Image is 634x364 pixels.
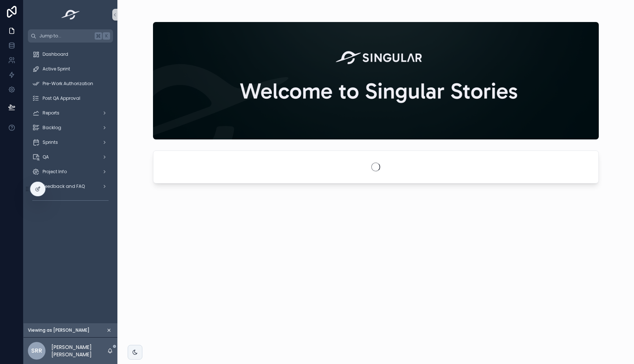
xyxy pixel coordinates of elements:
a: Post QA Approval [28,92,113,105]
span: SRR [31,346,42,355]
span: Reports [43,110,59,116]
span: QA [43,154,49,160]
span: Viewing as [PERSON_NAME] [28,327,90,333]
span: Jump to... [39,33,92,39]
span: Backlog [43,125,61,131]
span: Dashboard [43,51,68,57]
a: Dashboard [28,48,113,61]
span: Pre-Work Authorization [43,81,93,87]
span: Active Sprint [43,66,70,72]
p: [PERSON_NAME] [PERSON_NAME] [51,343,107,358]
a: Project Info [28,165,113,178]
a: QA [28,150,113,164]
span: Project Info [43,169,67,175]
span: Sprints [43,139,58,145]
div: scrollable content [23,43,117,216]
a: Active Sprint [28,62,113,76]
span: Feedback and FAQ [43,183,85,189]
span: Post QA Approval [43,95,80,101]
a: Feedback and FAQ [28,180,113,193]
span: K [103,33,109,39]
img: App logo [59,9,82,21]
a: Sprints [28,136,113,149]
button: Jump to...K [28,29,113,43]
a: Reports [28,106,113,120]
a: Pre-Work Authorization [28,77,113,90]
a: Backlog [28,121,113,134]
